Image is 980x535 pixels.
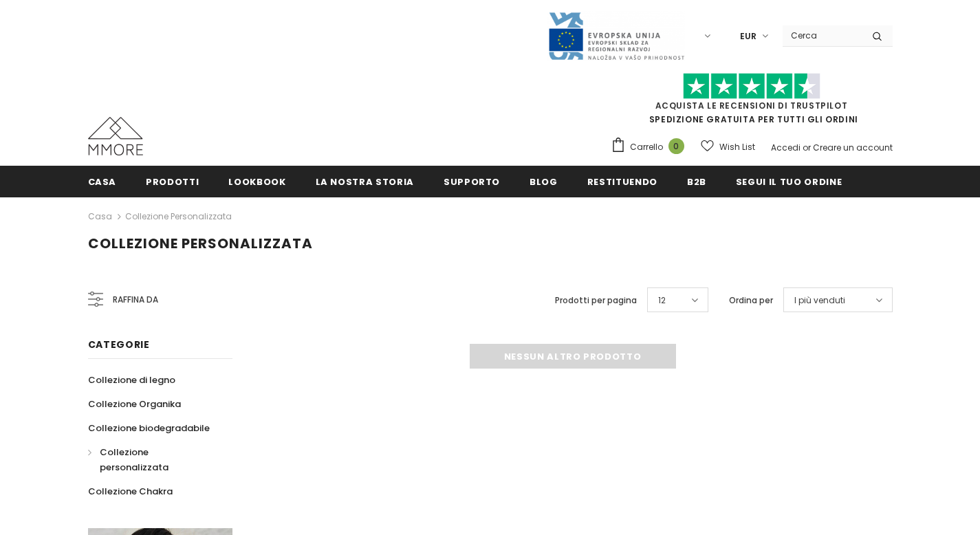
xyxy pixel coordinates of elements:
a: Lookbook [228,166,285,197]
label: Prodotti per pagina [555,294,637,307]
span: Segui il tuo ordine [736,175,842,188]
span: Collezione personalizzata [100,446,168,474]
span: Wish List [719,140,755,154]
a: Collezione personalizzata [88,440,217,479]
span: EUR [740,30,756,43]
span: Prodotti [146,175,199,188]
span: 0 [668,138,684,154]
a: Acquista le recensioni di TrustPilot [655,100,848,111]
img: Javni Razpis [547,11,685,61]
a: Accedi [771,142,801,153]
span: Blog [530,175,558,188]
a: B2B [687,166,706,197]
label: Ordina per [729,294,773,307]
a: La nostra storia [316,166,414,197]
span: 12 [658,294,666,307]
img: Casi MMORE [88,117,143,155]
a: supporto [444,166,500,197]
a: Javni Razpis [547,30,685,41]
a: Collezione di legno [88,368,175,392]
span: Raffina da [113,292,158,307]
img: Fidati di Pilot Stars [683,73,820,100]
span: I più venduti [794,294,845,307]
a: Collezione personalizzata [125,210,232,222]
a: Blog [530,166,558,197]
a: Restituendo [587,166,657,197]
span: Collezione personalizzata [88,234,313,253]
a: Casa [88,208,112,225]
a: Casa [88,166,117,197]
span: Collezione Organika [88,397,181,411]
span: Casa [88,175,117,188]
a: Carrello 0 [611,137,691,157]
span: supporto [444,175,500,188]
span: Collezione di legno [88,373,175,386]
span: Restituendo [587,175,657,188]
a: Collezione biodegradabile [88,416,210,440]
a: Prodotti [146,166,199,197]
span: La nostra storia [316,175,414,188]
span: Carrello [630,140,663,154]
input: Search Site [783,25,862,45]
span: Lookbook [228,175,285,188]
span: Collezione biodegradabile [88,422,210,435]
a: Collezione Chakra [88,479,173,503]
a: Creare un account [813,142,893,153]
span: SPEDIZIONE GRATUITA PER TUTTI GLI ORDINI [611,79,893,125]
a: Segui il tuo ordine [736,166,842,197]
span: Collezione Chakra [88,485,173,498]
a: Wish List [701,135,755,159]
span: B2B [687,175,706,188]
a: Collezione Organika [88,392,181,416]
span: or [803,142,811,153]
span: Categorie [88,338,150,351]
